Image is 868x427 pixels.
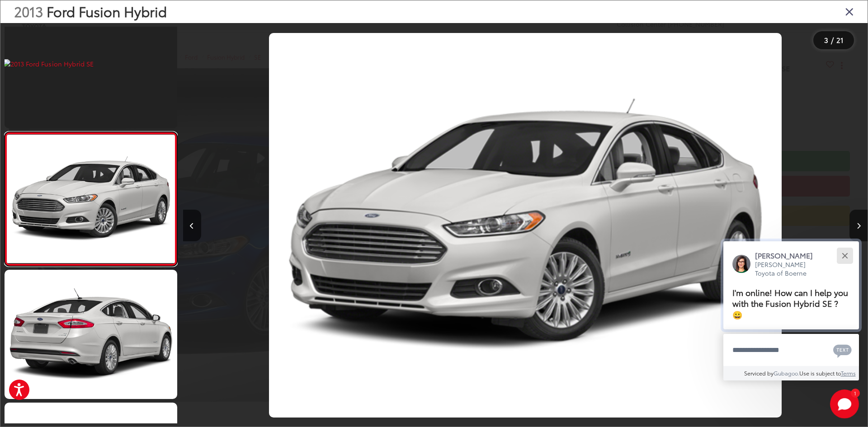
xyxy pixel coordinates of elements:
i: Close gallery [845,5,854,17]
a: Terms [841,369,856,377]
span: 1 [854,391,856,395]
span: Serviced by [744,369,774,377]
button: Previous image [183,210,201,241]
span: Ford Fusion Hybrid [47,1,167,21]
img: 2013 Ford Fusion Hybrid SE [3,268,179,400]
textarea: Type your message [723,334,859,366]
a: Gubagoo. [774,369,799,377]
button: Next image [849,210,868,241]
img: 2013 Ford Fusion Hybrid SE [3,59,179,68]
p: [PERSON_NAME] Toyota of Boerne [755,260,822,278]
p: [PERSON_NAME] [755,250,822,260]
img: 2013 Ford Fusion Hybrid SE [269,33,782,418]
img: 2013 Ford Fusion Hybrid SE [5,135,176,263]
span: 21 [836,35,844,45]
span: I'm online! How can I help you with the Fusion Hybrid SE ? 😀 [732,286,848,321]
svg: Start Chat [830,389,859,418]
span: / [830,37,835,43]
span: 2013 [14,1,43,21]
button: Chat with SMS [830,340,854,360]
span: Use is subject to [799,369,841,377]
div: Close[PERSON_NAME][PERSON_NAME] Toyota of BoerneI'm online! How can I help you with the Fusion Hy... [723,241,859,380]
span: 3 [824,35,828,45]
button: Close [835,246,854,265]
svg: Text [833,343,852,358]
button: Toggle Chat Window [830,389,859,418]
div: 2013 Ford Fusion Hybrid SE 2 [183,33,867,418]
